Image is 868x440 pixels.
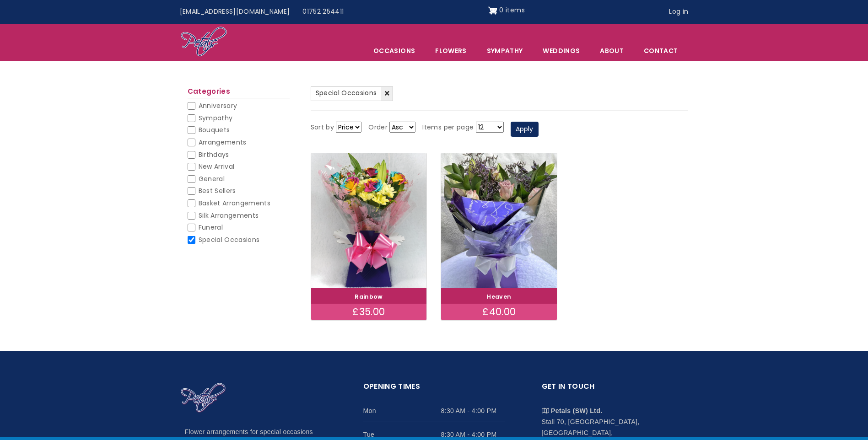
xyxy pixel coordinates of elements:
[488,3,497,18] img: Shopping cart
[511,122,539,137] button: Apply
[634,41,687,60] a: Contact
[441,153,557,288] img: Heaven
[477,41,533,60] a: Sympathy
[199,113,233,123] span: Sympathy
[487,293,511,300] a: Heaven
[180,26,227,58] img: Home
[542,381,684,398] h2: Get in touch
[368,122,388,133] label: Order
[499,5,524,15] span: 0 items
[199,101,237,110] span: Anniversary
[355,293,383,300] a: Rainbow
[311,304,427,320] div: £35.00
[199,138,247,147] span: Arrangements
[199,174,225,183] span: General
[311,153,427,288] img: Rainbow bouquet
[199,223,223,232] span: Funeral
[199,125,230,134] span: Bouquets
[180,382,226,413] img: Home
[199,150,229,159] span: Birthdays
[422,122,474,133] label: Items per page
[533,41,589,60] span: Weddings
[199,186,236,195] span: Best Sellers
[441,429,505,440] span: 8:30 AM - 4:00 PM
[173,3,297,21] a: [EMAIL_ADDRESS][DOMAIN_NAME]
[363,381,505,398] h2: Opening Times
[311,122,334,133] label: Sort by
[426,41,476,60] a: Flowers
[551,407,602,414] strong: Petals (SW) Ltd.
[199,211,259,220] span: Silk Arrangements
[364,41,425,60] span: Occasions
[488,3,525,18] a: Shopping cart 0 items
[590,41,633,60] a: About
[663,3,695,21] a: Log in
[199,162,235,171] span: New Arrival
[311,86,394,101] a: Special Occasions
[296,3,350,21] a: 01752 254411
[441,304,557,320] div: £40.00
[363,398,505,422] li: Mon
[188,87,290,98] h2: Categories
[199,235,260,244] span: Special Occasions
[316,88,377,97] span: Special Occasions
[199,199,271,208] span: Basket Arrangements
[441,405,505,416] span: 8:30 AM - 4:00 PM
